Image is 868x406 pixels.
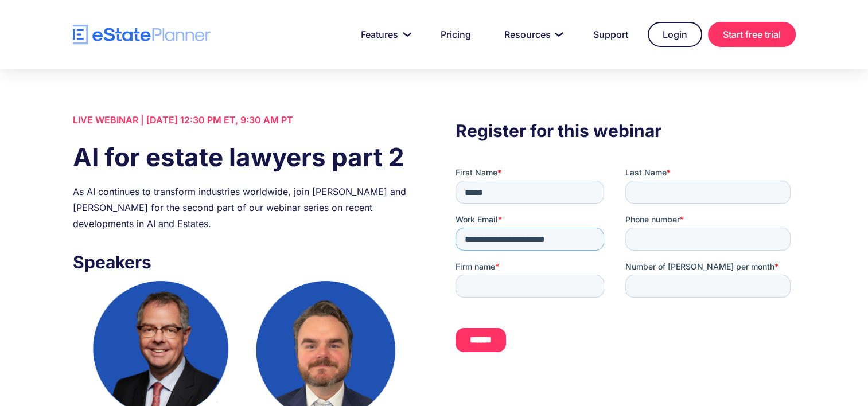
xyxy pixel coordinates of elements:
[73,139,412,175] h1: AI for estate lawyers part 2
[456,118,795,144] h3: Register for this webinar
[648,22,702,47] a: Login
[73,112,412,128] div: LIVE WEBINAR | [DATE] 12:30 PM ET, 9:30 AM PT
[708,22,796,47] a: Start free trial
[73,184,412,232] div: As AI continues to transform industries worldwide, join [PERSON_NAME] and [PERSON_NAME] for the s...
[347,23,421,46] a: Features
[579,23,642,46] a: Support
[427,23,485,46] a: Pricing
[491,23,574,46] a: Resources
[73,249,412,275] h3: Speakers
[73,25,211,45] a: home
[456,167,795,362] iframe: Form 0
